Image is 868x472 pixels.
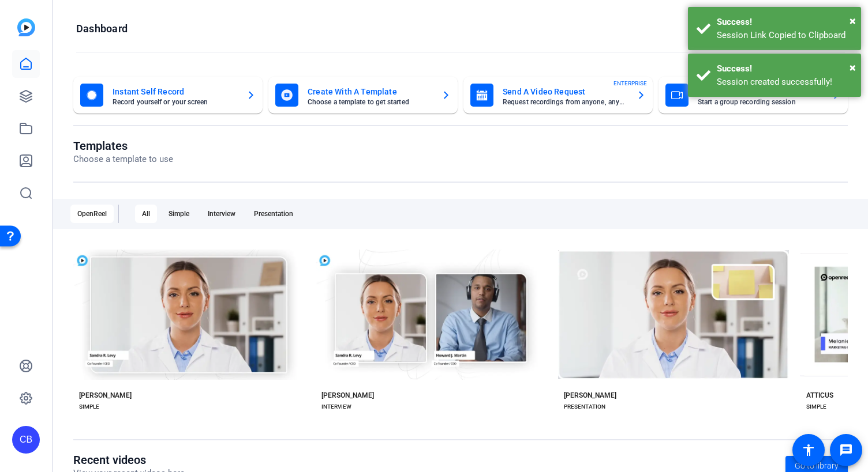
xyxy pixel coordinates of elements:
h1: Templates [73,139,173,153]
div: Success! [717,62,852,75]
div: OpenReel [70,205,114,223]
p: Choose a template to use [73,153,173,166]
h1: Dashboard [76,22,128,36]
div: [PERSON_NAME] [79,391,132,400]
mat-card-subtitle: Start a group recording session [698,99,822,105]
mat-card-subtitle: Record yourself or your screen [113,99,237,105]
mat-card-title: Instant Self Record [113,85,237,99]
mat-icon: message [839,443,853,457]
span: × [850,61,856,74]
div: Interview [201,205,242,223]
img: blue-gradient.svg [17,18,35,36]
h1: Recent videos [73,453,185,467]
span: × [850,14,856,28]
mat-icon: accessibility [802,443,815,457]
div: Success! [717,16,852,29]
div: SIMPLE [79,402,99,411]
div: ATTICUS [806,391,833,400]
button: Close [850,59,856,76]
div: Session Link Copied to Clipboard [717,29,852,42]
button: Close [850,12,856,29]
div: CB [12,426,40,454]
div: Simple [162,205,196,223]
div: SIMPLE [806,402,826,411]
div: All [135,205,157,223]
div: Session created successfully! [717,75,852,89]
